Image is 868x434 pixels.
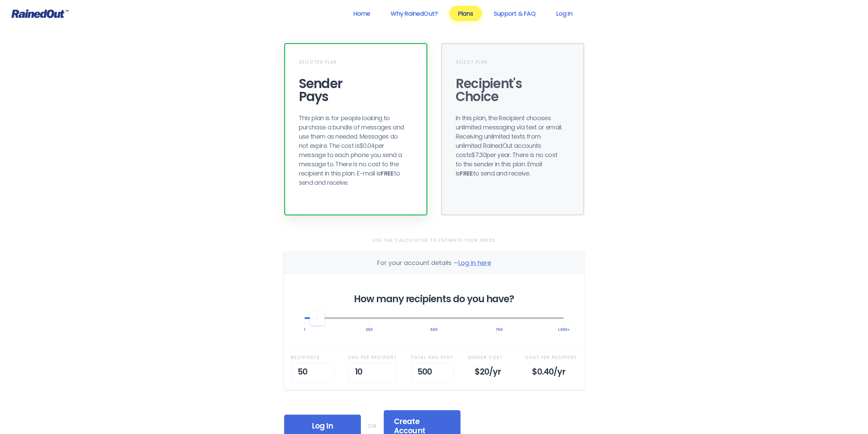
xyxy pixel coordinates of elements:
[381,169,394,178] b: FREE
[449,6,482,21] a: Plans
[460,169,473,178] b: FREE
[411,353,454,362] div: Total SMS Sent
[294,421,351,431] span: Log In
[468,362,512,383] div: $20 /yr
[382,6,446,21] a: Why RainedOut?
[525,362,577,383] div: $0.40 /yr
[284,43,427,215] div: Selected PlanSenderPaysThis plan is for people looking to purchase a bundle of messages and use t...
[456,58,570,72] div: Select Plan
[485,6,544,21] a: Support & FAQ
[441,43,584,215] div: Select PlanRecipient'sChoiceIn this plan, the Recipient chooses unlimited messaging via text or e...
[456,77,570,103] div: Recipient's Choice
[299,77,413,103] div: Sender Pays
[411,362,454,383] div: 500
[344,6,379,21] a: Home
[377,258,491,267] div: For your account details —
[299,58,413,72] div: Selected Plan
[305,295,564,304] div: How many recipients do you have?
[284,236,584,245] div: Use the Calculator to Estimate Your Needs
[291,353,335,362] div: Recipient s
[525,353,577,362] div: Cost Per Recipient
[468,353,512,362] div: Sender Cost
[291,362,335,383] div: 50
[348,362,397,383] div: 10
[299,113,408,187] div: This plan is for people looking to purchase a bundle of messages and use them as needed. Messages...
[547,6,581,21] a: Log In
[456,113,565,178] div: In this plan, the Recipient chooses unlimited messaging via text or email. Receiving unlimited te...
[368,422,377,431] div: OR
[348,353,397,362] div: SMS per Recipient
[458,258,491,267] span: Log in here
